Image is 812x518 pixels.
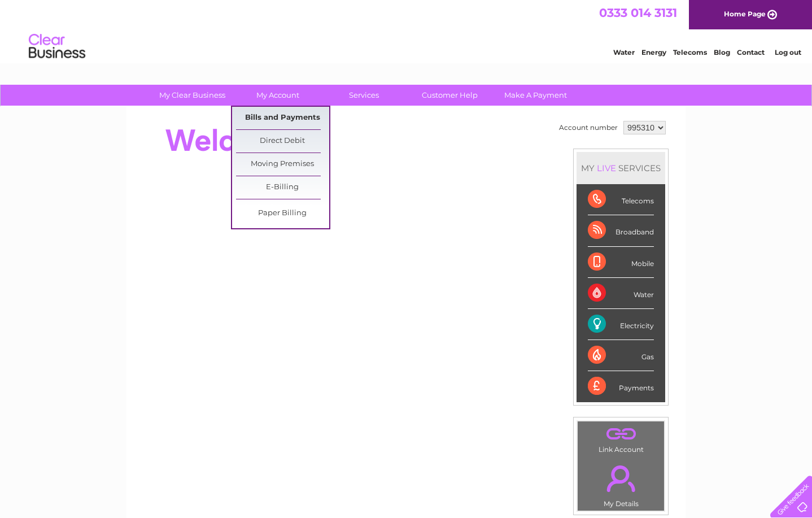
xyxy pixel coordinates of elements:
div: Telecoms [588,184,654,215]
div: Water [588,278,654,309]
a: Water [613,48,635,56]
div: Mobile [588,247,654,278]
a: Telecoms [673,48,707,56]
a: . [580,459,661,498]
div: Payments [588,371,654,402]
td: Account number [556,118,621,137]
a: 0333 014 3131 [599,6,677,20]
a: My Account [232,85,325,106]
a: Energy [641,48,666,56]
a: Direct Debit [236,130,329,153]
td: Link Account [577,421,665,456]
a: Contact [737,48,765,56]
div: Broadband [588,215,654,246]
a: Blog [714,48,730,56]
a: My Clear Business [146,85,239,106]
td: My Details [577,456,665,511]
a: Paper Billing [236,202,329,225]
a: Make A Payment [489,85,582,106]
a: E-Billing [236,176,329,199]
a: Services [317,85,411,106]
a: Moving Premises [236,153,329,176]
div: MY SERVICES [577,152,665,184]
div: Electricity [588,309,654,340]
div: Gas [588,340,654,371]
div: LIVE [595,163,618,173]
a: . [580,424,661,444]
a: Customer Help [403,85,496,106]
a: Log out [775,48,801,56]
a: Bills and Payments [236,107,329,129]
img: logo.png [28,29,86,64]
div: Clear Business is a trading name of Verastar Limited (registered in [GEOGRAPHIC_DATA] No. 3667643... [140,6,674,55]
